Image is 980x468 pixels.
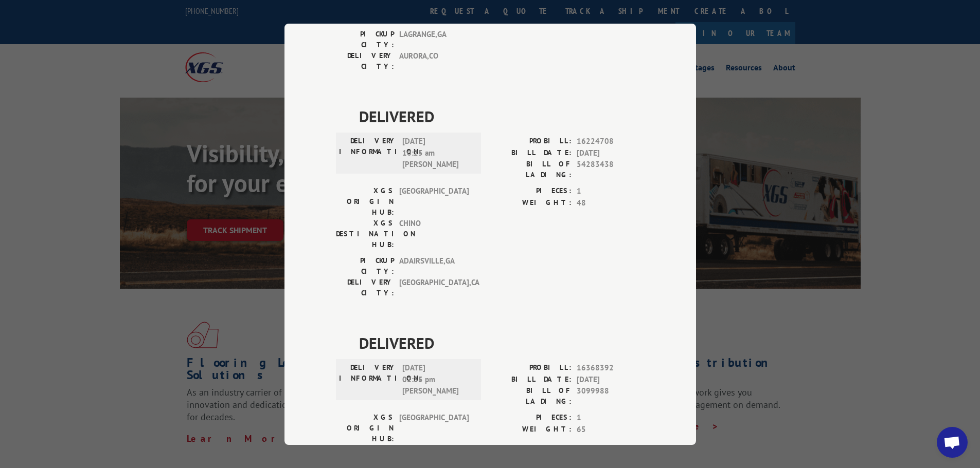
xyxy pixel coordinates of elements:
label: WEIGHT: [490,423,572,435]
label: PICKUP CITY: [336,255,394,277]
span: 16224708 [577,136,645,147]
span: [GEOGRAPHIC_DATA] , CA [399,277,469,298]
label: PIECES: [490,412,572,424]
label: BILL DATE: [490,373,572,385]
span: [DATE] 10:25 am [PERSON_NAME] [402,136,472,171]
span: ADAIRSVILLE , GA [399,255,469,277]
span: 54283438 [577,159,645,180]
label: BILL OF LADING: [490,385,572,407]
label: DELIVERY CITY: [336,50,394,72]
span: [DATE] [577,373,645,385]
label: WEIGHT: [490,197,572,209]
span: [GEOGRAPHIC_DATA] [399,412,469,444]
span: AURORA , CO [399,50,469,72]
label: DELIVERY INFORMATION: [339,362,397,397]
label: XGS DESTINATION HUB: [336,218,394,250]
span: 16368392 [577,362,645,374]
label: PIECES: [490,185,572,197]
span: CHINO [399,218,469,250]
label: BILL DATE: [490,147,572,159]
span: [GEOGRAPHIC_DATA] [399,185,469,218]
label: DELIVERY INFORMATION: [339,136,397,171]
div: Open chat [937,427,968,458]
label: XGS ORIGIN HUB: [336,185,394,218]
span: [DATE] 02:35 pm [PERSON_NAME] [402,362,472,397]
label: BILL OF LADING: [490,159,572,180]
span: 3099988 [577,385,645,407]
span: 65 [577,423,645,435]
span: DELIVERED [359,105,645,128]
span: [DATE] [577,147,645,159]
label: PICKUP CITY: [336,29,394,50]
label: PROBILL: [490,362,572,374]
span: LAGRANGE , GA [399,29,469,50]
label: XGS ORIGIN HUB: [336,412,394,444]
span: 1 [577,185,645,197]
span: 48 [577,197,645,209]
span: 1 [577,412,645,424]
label: PROBILL: [490,136,572,147]
span: DELIVERED [359,331,645,354]
label: DELIVERY CITY: [336,277,394,298]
